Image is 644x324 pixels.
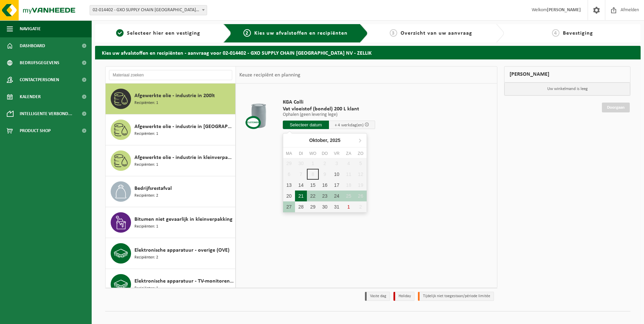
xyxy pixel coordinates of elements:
span: Afgewerkte olie - industrie in [GEOGRAPHIC_DATA] [134,123,234,131]
span: KGA Colli [283,99,375,106]
div: do [319,150,331,157]
span: Recipiënten: 1 [134,162,158,168]
span: Bevestiging [563,31,593,36]
span: Elektronische apparatuur - TV-monitoren (TVM) [134,277,234,285]
div: 27 [283,201,295,212]
span: 2 [243,29,251,37]
button: Bitumen niet gevaarlijk in kleinverpakking Recipiënten: 1 [106,207,236,238]
span: Recipiënten: 1 [134,131,158,137]
div: 28 [295,201,307,212]
li: Holiday [393,292,415,301]
span: Afgewerkte olie - industrie in kleinverpakking [134,154,234,162]
div: 20 [283,191,295,201]
span: Product Shop [20,122,51,139]
div: 22 [307,191,319,201]
span: 02-014402 - GXO SUPPLY CHAIN BELGIUM NV - ZELLIK [90,5,207,15]
div: 21 [295,191,307,201]
a: Doorgaan [602,103,630,112]
strong: [PERSON_NAME] [547,7,581,13]
input: Selecteer datum [283,121,329,129]
div: vr [331,150,343,157]
button: Elektronische apparatuur - TV-monitoren (TVM) Recipiënten: 1 [106,269,236,300]
h2: Kies uw afvalstoffen en recipiënten - aanvraag voor 02-014402 - GXO SUPPLY CHAIN [GEOGRAPHIC_DATA... [95,46,641,59]
span: Kalender [20,88,41,105]
span: Vat vloeistof (bondel) 200 L klant [283,106,375,112]
span: Recipiënten: 1 [134,223,158,230]
span: Recipiënten: 2 [134,193,158,199]
li: Vaste dag [365,292,390,301]
p: Ophalen (geen levering lege) [283,112,375,117]
button: Afgewerkte olie - industrie in kleinverpakking Recipiënten: 1 [106,145,236,176]
div: ma [283,150,295,157]
div: 16 [319,180,331,191]
span: Contactpersonen [20,71,59,88]
div: 14 [295,180,307,191]
span: Kies uw afvalstoffen en recipiënten [254,31,348,36]
span: Overzicht van uw aanvraag [401,31,472,36]
span: Bedrijfsrestafval [134,184,172,193]
p: Uw winkelmand is leeg [504,83,630,95]
li: Tijdelijk niet toegestaan/période limitée [418,292,494,301]
div: 23 [319,191,331,201]
button: Afgewerkte olie - industrie in [GEOGRAPHIC_DATA] Recipiënten: 1 [106,114,236,145]
span: Navigatie [20,20,41,37]
button: Afgewerkte olie - industrie in 200lt Recipiënten: 1 [106,84,236,114]
span: 3 [390,29,397,37]
div: 29 [307,201,319,212]
div: wo [307,150,319,157]
span: Dashboard [20,37,45,54]
span: + 4 werkdag(en) [335,123,364,127]
span: Bitumen niet gevaarlijk in kleinverpakking [134,215,233,223]
div: Oktober, [307,135,343,146]
span: Afgewerkte olie - industrie in 200lt [134,92,215,100]
div: di [295,150,307,157]
div: za [343,150,354,157]
a: 1Selecteer hier een vestiging [98,29,218,37]
input: Materiaal zoeken [109,70,232,80]
div: Keuze recipiënt en planning [236,67,304,84]
div: zo [355,150,367,157]
span: Bedrijfsgegevens [20,54,59,71]
div: 15 [307,180,319,191]
span: Recipiënten: 2 [134,254,158,261]
span: 02-014402 - GXO SUPPLY CHAIN BELGIUM NV - ZELLIK [90,5,207,15]
div: 13 [283,180,295,191]
i: 2025 [330,138,341,143]
span: 4 [552,29,559,37]
span: Elektronische apparatuur - overige (OVE) [134,246,229,254]
div: 30 [319,201,331,212]
div: 31 [331,201,343,212]
span: 1 [116,29,124,37]
button: Elektronische apparatuur - overige (OVE) Recipiënten: 2 [106,238,236,269]
span: Selecteer hier een vestiging [127,31,200,36]
span: Recipiënten: 1 [134,285,158,292]
div: [PERSON_NAME] [504,66,630,83]
button: Bedrijfsrestafval Recipiënten: 2 [106,176,236,207]
div: 24 [331,191,343,201]
span: Intelligente verbond... [20,105,72,122]
div: 10 [331,169,343,180]
div: 17 [331,180,343,191]
span: Recipiënten: 1 [134,100,158,106]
